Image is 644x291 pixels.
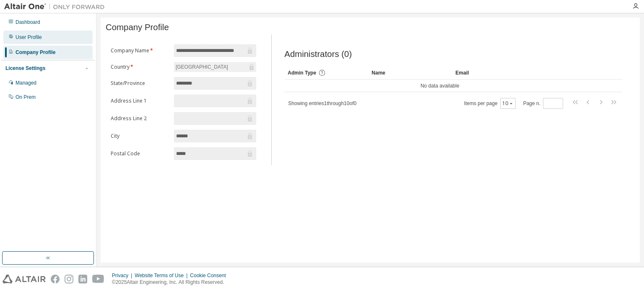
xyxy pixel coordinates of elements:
span: Administrators (0) [284,49,352,59]
img: Altair One [4,3,109,11]
div: Email [455,66,532,80]
p: © 2025 Altair Engineering, Inc. All Rights Reserved. [112,279,231,286]
div: Dashboard [16,19,40,26]
img: youtube.svg [92,275,104,283]
div: [GEOGRAPHIC_DATA] [174,62,256,72]
span: Company Profile [106,23,169,32]
span: Items per page [464,98,516,109]
img: facebook.svg [51,275,60,283]
div: Managed [16,80,36,86]
img: altair_logo.svg [3,275,46,283]
img: instagram.svg [65,275,73,283]
span: Admin Type [288,70,316,76]
td: No data available [284,80,595,92]
label: Country [111,64,169,70]
span: Showing entries 1 through 10 of 0 [288,100,356,106]
div: Cookie Consent [190,272,231,279]
div: Website Terms of Use [135,272,190,279]
label: State/Province [111,80,169,87]
div: User Profile [16,34,42,41]
div: [GEOGRAPHIC_DATA] [174,62,229,72]
label: Postal Code [111,150,169,157]
img: linkedin.svg [78,275,87,283]
span: Page n. [523,98,563,109]
label: Address Line 1 [111,98,169,104]
div: License Settings [5,65,45,72]
div: On Prem [16,94,36,100]
button: 10 [502,100,514,107]
div: Privacy [112,272,135,279]
div: Company Profile [16,49,55,56]
label: Company Name [111,47,169,54]
div: Name [371,66,449,80]
label: City [111,133,169,139]
label: Address Line 2 [111,115,169,122]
